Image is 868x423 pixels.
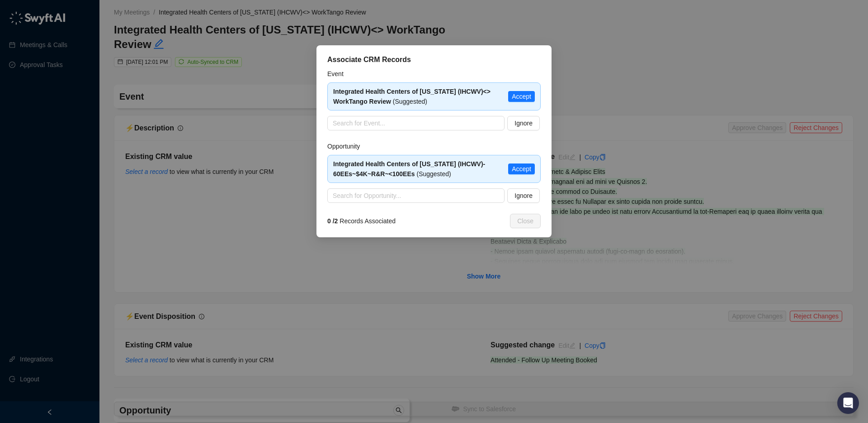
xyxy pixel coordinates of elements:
[514,191,533,201] span: Ignore
[327,54,541,65] div: Associate CRM Records
[837,392,859,414] div: Open Intercom Messenger
[514,118,533,128] span: Ignore
[327,217,338,225] strong: 0 / 2
[327,141,366,151] label: Opportunity
[333,160,485,178] strong: Integrated Health Centers of [US_STATE] (IHCWV)- 60EEs~$4K~R&R~<100EEs
[510,214,541,228] button: Close
[512,164,531,174] span: Accept
[333,88,491,105] span: (Suggested)
[512,91,531,101] span: Accept
[507,188,540,203] button: Ignore
[507,116,540,130] button: Ignore
[508,91,535,102] button: Accept
[327,216,396,226] span: Records Associated
[333,160,485,178] span: (Suggested)
[327,69,350,79] label: Event
[508,163,535,174] button: Accept
[333,88,491,105] strong: Integrated Health Centers of [US_STATE] (IHCWV)<> WorkTango Review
